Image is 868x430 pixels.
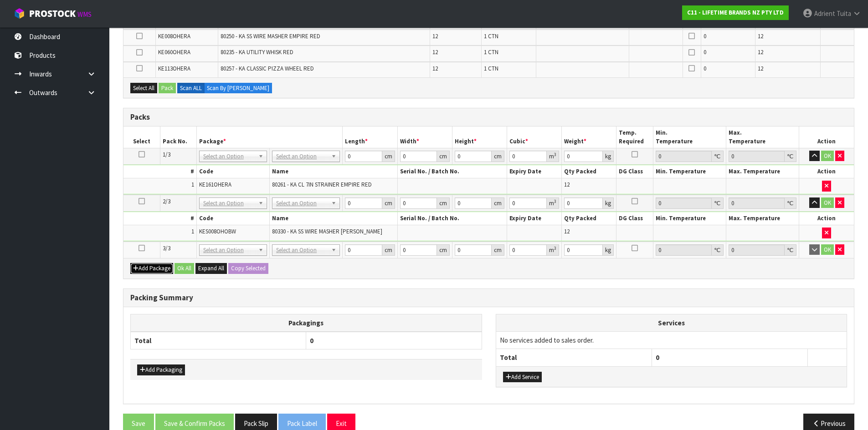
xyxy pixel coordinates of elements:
div: ℃ [785,151,796,162]
span: 3/3 [163,244,170,252]
div: m [547,151,559,162]
div: cm [492,244,504,256]
th: Width [397,126,452,148]
span: 12 [758,65,763,72]
span: 0 [704,32,706,40]
sup: 3 [554,245,556,251]
span: 12 [758,32,763,40]
th: Name [270,165,398,178]
span: 80235 - KA UTILITY WHISK RED [221,48,293,56]
th: Temp. Required [616,126,653,148]
th: Services [496,314,847,332]
h3: Packing Summary [130,293,847,302]
img: cube-alt.png [14,8,25,19]
th: Serial No. / Batch No. [397,165,507,178]
span: 0 [704,65,706,72]
span: KE113OHERA [158,65,190,72]
th: Qty Packed [562,212,616,225]
th: Expiry Date [507,165,562,178]
th: Select [123,126,160,148]
th: Max. Temperature [726,165,799,178]
div: cm [492,151,504,162]
span: KE008OHERA [158,32,190,40]
th: Total [496,349,652,366]
span: 80250 - KA SS WIRE MASHER EMPIRE RED [221,32,320,40]
span: 0 [656,353,659,362]
span: Expand All [198,264,224,272]
button: OK [821,151,834,162]
div: cm [437,151,450,162]
th: Min. Temperature [653,212,726,225]
div: kg [603,244,614,256]
th: Name [270,212,398,225]
div: ℃ [712,151,724,162]
div: cm [382,197,395,209]
div: ℃ [785,197,796,209]
th: Total [131,332,306,349]
th: # [123,165,196,178]
span: 12 [564,181,570,188]
span: 1 CTN [484,65,498,72]
span: 1 [191,181,194,188]
span: 2/3 [163,197,170,205]
button: Add Package [130,263,173,274]
th: Package [196,126,343,148]
td: No services added to sales order. [496,332,847,349]
th: Expiry Date [507,212,562,225]
label: Scan By [PERSON_NAME] [204,83,272,94]
th: Action [799,212,854,225]
span: 80261 - KA CL 7IN STRAINER EMPIRE RED [272,181,372,188]
span: 12 [564,228,570,235]
h3: Packs [130,113,847,121]
th: Qty Packed [562,165,616,178]
th: DG Class [616,165,653,178]
span: 1 CTN [484,32,498,40]
span: 0 [310,336,313,345]
button: Ok All [175,263,194,274]
th: Max. Temperature [726,126,799,148]
div: cm [382,244,395,256]
th: Weight [562,126,616,148]
span: 12 [432,48,438,56]
th: Serial No. / Batch No. [397,212,507,225]
span: 80330 - KA SS WIRE MASHER [PERSON_NAME] [272,228,382,235]
th: Min. Temperature [653,165,726,178]
th: Max. Temperature [726,212,799,225]
span: Select an Option [203,198,255,209]
span: KE060OHERA [158,48,190,56]
button: Pack [159,83,176,94]
small: WMS [77,10,92,19]
span: 1 CTN [484,48,498,56]
div: ℃ [785,244,796,256]
span: Select an Option [203,245,255,256]
div: kg [603,151,614,162]
th: Packagings [131,314,482,332]
div: ℃ [712,244,724,256]
div: m [547,244,559,256]
div: cm [437,197,450,209]
span: Adrient [814,9,835,18]
div: kg [603,197,614,209]
span: 0 [704,48,706,56]
div: cm [382,151,395,162]
div: cm [437,244,450,256]
strong: C11 - LIFETIME BRANDS NZ PTY LTD [687,9,784,16]
label: Scan ALL [177,83,205,94]
th: Cubic [507,126,562,148]
span: Select an Option [276,151,328,162]
span: KES008OHOBW [199,228,236,235]
sup: 3 [554,152,556,157]
span: 12 [758,48,763,56]
a: C11 - LIFETIME BRANDS NZ PTY LTD [682,5,789,20]
span: KE161OHERA [199,181,231,188]
button: OK [821,197,834,208]
span: Select an Option [276,198,328,209]
th: Code [196,165,269,178]
span: 80257 - KA CLASSIC PIZZA WHEEL RED [221,65,314,72]
th: Height [452,126,507,148]
div: ℃ [712,197,724,209]
span: Tuita [837,9,851,18]
th: DG Class [616,212,653,225]
span: 12 [432,65,438,72]
th: Pack No. [160,126,196,148]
